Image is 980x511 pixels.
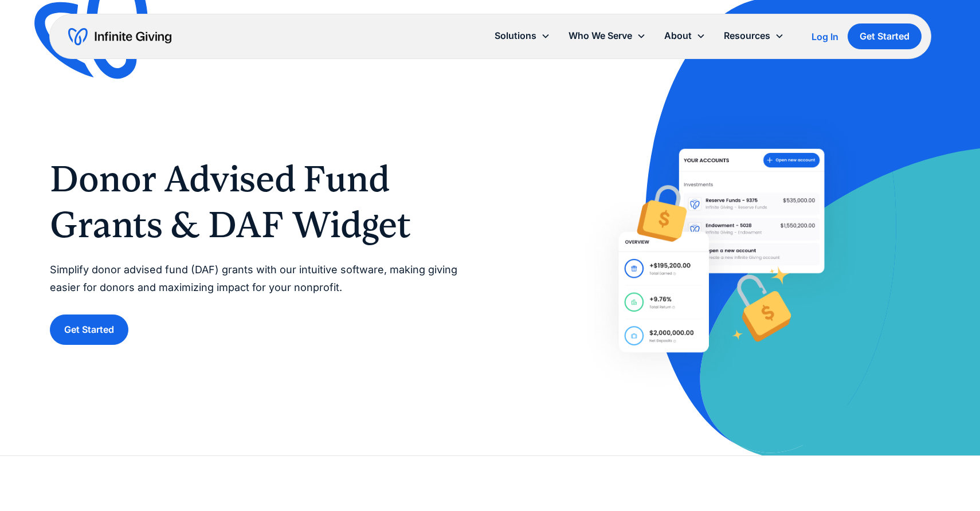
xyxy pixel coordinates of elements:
[715,23,793,48] div: Resources
[569,28,632,44] div: Who We Serve
[485,23,559,48] div: Solutions
[559,23,655,48] div: Who We Serve
[724,28,770,44] div: Resources
[655,23,715,48] div: About
[495,28,536,44] div: Solutions
[68,27,171,46] a: home
[812,32,838,41] div: Log In
[664,28,692,44] div: About
[848,23,922,49] a: Get Started
[580,110,864,391] img: Help donors easily give DAF grants to your nonprofit with Infinite Giving’s Donor Advised Fund so...
[50,156,467,247] h1: Donor Advised Fund Grants & DAF Widget
[812,30,838,44] a: Log In
[50,261,467,296] p: Simplify donor advised fund (DAF) grants with our intuitive software, making giving easier for do...
[50,315,128,345] a: Get Started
